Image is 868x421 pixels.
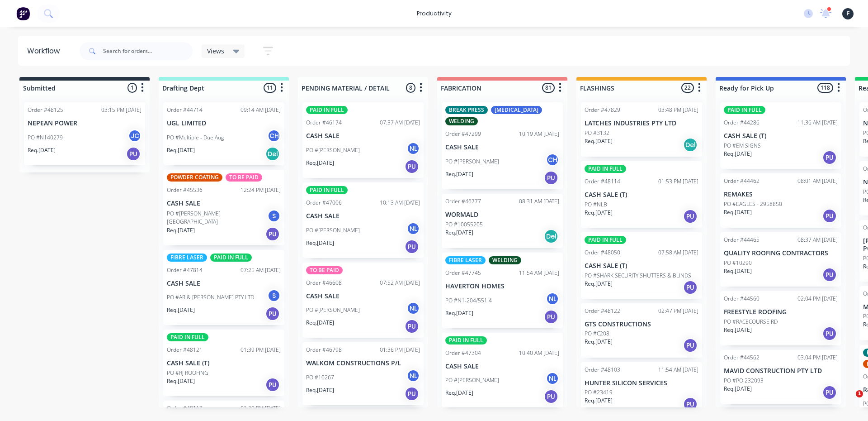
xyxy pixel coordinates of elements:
div: JC [128,129,142,143]
p: Req. [DATE] [167,226,195,234]
div: PU [405,159,419,174]
div: Workflow [27,46,64,57]
div: PAID IN FULL [585,236,626,244]
p: Req. [DATE] [724,326,752,334]
div: NL [406,142,420,155]
div: 10:19 AM [DATE] [519,130,559,138]
div: Order #4810311:54 AM [DATE]HUNTER SILICON SERVICESPO #23419Req.[DATE]PU [581,362,702,416]
p: CASH SALE [167,200,281,207]
p: PO #3132 [585,129,609,137]
div: PU [265,378,280,392]
p: Req. [DATE] [585,137,613,145]
div: PU [544,310,558,324]
p: PO #PO 232093 [724,377,764,385]
div: NL [406,369,420,383]
div: PU [822,385,837,400]
p: CASH SALE (T) [724,132,838,140]
div: Order #4677708:31 AM [DATE]WORMALDPO #10055205Req.[DATE]Del [442,194,563,248]
div: 01:53 PM [DATE] [658,177,698,186]
div: 08:37 AM [DATE] [797,236,838,244]
div: PU [822,209,837,223]
div: Order #48103 [585,366,620,374]
p: Req. [DATE] [306,239,334,247]
div: PU [683,338,698,353]
div: 11:54 AM [DATE] [519,269,559,277]
p: CASH SALE [167,280,281,287]
p: PO #N140279 [28,134,63,142]
div: Order #46608 [306,279,342,287]
div: 01:36 PM [DATE] [380,346,420,354]
div: 03:04 PM [DATE] [797,354,838,362]
p: HAVERTON HOMES [445,282,559,290]
p: Req. [DATE] [724,150,752,158]
div: PAID IN FULL [585,165,626,173]
div: PAID IN FULL [724,106,765,114]
div: 11:54 AM [DATE] [658,366,698,374]
div: WELDING [445,117,478,125]
p: PO #10055205 [445,220,483,229]
div: PU [405,387,419,401]
div: NL [546,372,559,385]
p: WORMALD [445,211,559,219]
div: Order #47299 [445,130,481,138]
div: PAID IN FULL [210,254,252,262]
p: MAVID CONSTRUCTION PTY LTD [724,367,838,375]
p: QUALITY ROOFING CONTRACTORS [724,249,838,257]
p: PO #SHARK SECURITY SHUTTERS & BLINDS [585,272,691,280]
div: 07:25 AM [DATE] [241,266,281,274]
div: 02:47 PM [DATE] [658,307,698,315]
div: BREAK PRESS [445,106,488,114]
p: Req. [DATE] [585,397,613,405]
img: Factory [16,7,30,20]
p: FREESTYLE ROOFING [724,308,838,316]
div: Order #44560 [724,295,759,303]
p: Req. [DATE] [306,319,334,327]
div: S [267,209,281,223]
div: Del [544,229,558,244]
div: PAID IN FULL [306,186,348,194]
div: PAID IN FULL [445,336,487,344]
span: F [847,10,849,18]
p: PO #23419 [585,388,613,397]
p: PO #Multiple - Due Aug [167,134,224,142]
p: Req. [DATE] [306,386,334,394]
div: Order #47829 [585,106,620,114]
div: Order #4782903:48 PM [DATE]LATCHES INDUSTRIES PTY LTDPO #3132Req.[DATE]Del [581,102,702,157]
p: Req. [DATE] [306,159,334,167]
p: PO #[PERSON_NAME] [306,226,360,234]
div: Order #48117 [167,404,203,412]
div: NL [406,222,420,235]
p: CASH SALE (T) [167,359,281,367]
div: PU [405,239,419,254]
div: PAID IN FULLOrder #4811401:53 PM [DATE]CASH SALE (T)PO #NLBReq.[DATE]PU [581,161,702,228]
iframe: Intercom live chat [837,390,859,412]
p: PO #[PERSON_NAME] [306,306,360,314]
div: 08:01 AM [DATE] [797,177,838,185]
p: Req. [DATE] [585,209,613,217]
p: PO #EAGLES - 2958850 [724,200,782,208]
div: 10:40 AM [DATE] [519,349,559,357]
div: 01:20 PM [DATE] [241,404,281,412]
p: Req. [DATE] [445,170,473,178]
p: HUNTER SILICON SERVICES [585,379,698,387]
p: CASH SALE [306,212,420,220]
div: PAID IN FULLOrder #4805007:58 AM [DATE]CASH SALE (T)PO #SHARK SECURITY SHUTTERS & BLINDSReq.[DATE]PU [581,232,702,299]
p: Req. [DATE] [585,280,613,288]
p: PO #RACECOURSE RD [724,318,778,326]
div: PU [544,389,558,404]
div: FIBRE LASERPAID IN FULLOrder #4781407:25 AM [DATE]CASH SALEPO #AR & [PERSON_NAME] PTY LTDSReq.[DA... [163,250,284,325]
p: NEPEAN POWER [28,120,142,127]
p: PO #10267 [306,373,334,382]
div: TO BE PAID [306,266,343,274]
div: PAID IN FULL [306,106,348,114]
p: PO #N1-204/551.4 [445,297,492,305]
p: Req. [DATE] [585,338,613,346]
div: Order #45536 [167,186,203,194]
span: 1 [856,390,863,397]
div: PAID IN FULLOrder #4700610:13 AM [DATE]CASH SALEPO #[PERSON_NAME]NLReq.[DATE]PU [302,182,424,258]
p: PO #[PERSON_NAME] [306,146,360,154]
div: PU [683,209,698,224]
p: LATCHES INDUSTRIES PTY LTD [585,120,698,127]
div: NL [546,292,559,306]
p: Req. [DATE] [724,208,752,216]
